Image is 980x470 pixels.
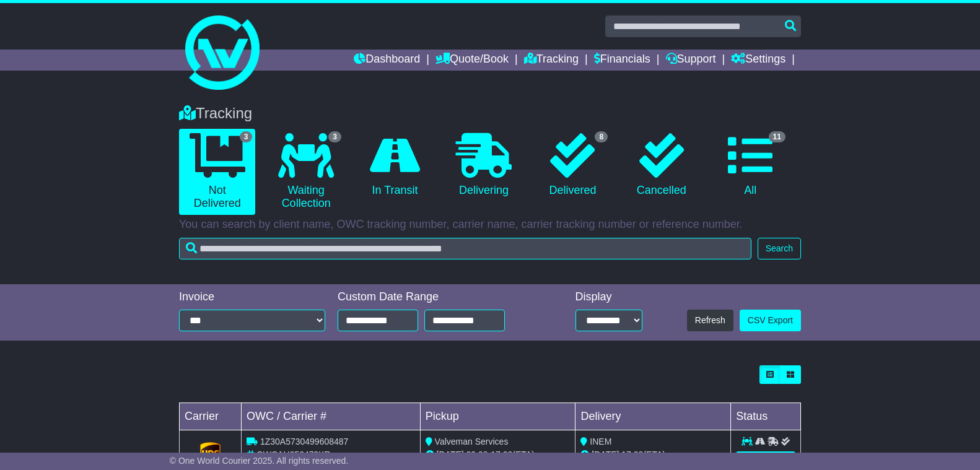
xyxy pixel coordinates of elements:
[357,129,433,202] a: In Transit
[426,448,571,461] div: - (ETA)
[256,450,331,459] span: OWCAU650479KR
[338,290,536,304] div: Custom Date Range
[575,403,731,430] td: Delivery
[173,105,807,123] div: Tracking
[170,456,349,466] span: © One World Courier 2025. All rights reserved.
[466,450,488,459] span: 09:00
[592,450,619,459] span: [DATE]
[240,131,253,142] span: 3
[435,50,509,71] a: Quote/Book
[179,218,801,232] p: You can search by client name, OWC tracking number, carrier name, carrier tracking number or refe...
[328,131,341,142] span: 3
[769,131,785,142] span: 11
[268,129,344,215] a: 3 Waiting Collection
[731,50,785,71] a: Settings
[435,437,509,446] span: Valveman Services
[437,450,464,459] span: [DATE]
[200,442,221,467] img: GetCarrierServiceLogo
[179,129,255,215] a: 3 Not Delivered
[666,50,716,71] a: Support
[420,403,575,430] td: Pickup
[740,310,801,331] a: CSV Export
[535,129,611,202] a: 8 Delivered
[575,290,642,304] div: Display
[580,448,725,461] div: (ETA)
[590,437,611,446] span: INEM
[491,450,512,459] span: 17:00
[731,403,801,430] td: Status
[687,310,733,331] button: Refresh
[595,131,608,142] span: 8
[524,50,579,71] a: Tracking
[712,129,789,202] a: 11 All
[179,290,325,304] div: Invoice
[180,403,242,430] td: Carrier
[242,403,421,430] td: OWC / Carrier #
[594,50,650,71] a: Financials
[445,129,522,202] a: Delivering
[260,437,348,446] span: 1Z30A5730499608487
[354,50,420,71] a: Dashboard
[621,450,643,459] span: 17:00
[758,238,801,259] button: Search
[623,129,699,202] a: Cancelled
